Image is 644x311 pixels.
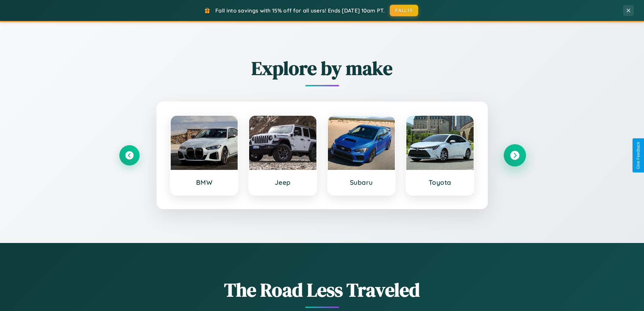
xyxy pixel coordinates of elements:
[413,178,467,186] h3: Toyota
[215,7,385,14] span: Fall into savings with 15% off for all users! Ends [DATE] 10am PT.
[119,55,525,81] h2: Explore by make
[256,178,310,186] h3: Jeep
[335,178,388,186] h3: Subaru
[119,277,525,303] h1: The Road Less Traveled
[177,178,231,186] h3: BMW
[390,5,418,16] button: FALL15
[636,142,641,169] div: Give Feedback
